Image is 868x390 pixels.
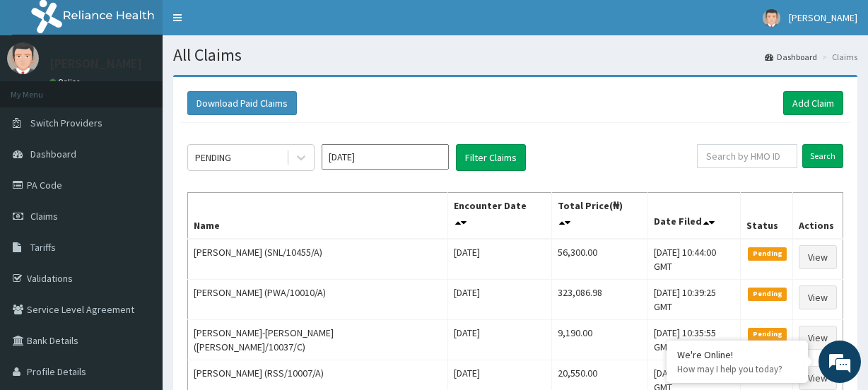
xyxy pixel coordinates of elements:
button: Download Paid Claims [187,91,297,115]
td: [DATE] 10:44:00 GMT [648,239,741,280]
td: 56,300.00 [551,239,648,280]
td: [DATE] [447,280,551,320]
th: Date Filed [648,193,741,240]
th: Total Price(₦) [551,193,648,240]
th: Encounter Date [447,193,551,240]
td: [PERSON_NAME] (SNL/10455/A) [188,239,448,280]
span: Pending [748,328,787,341]
span: Pending [748,247,787,260]
a: View [799,285,837,309]
span: Claims [30,210,58,223]
img: User Image [7,42,39,74]
span: Pending [748,288,787,300]
td: 323,086.98 [551,280,648,320]
a: View [799,366,837,390]
h1: All Claims [173,46,857,64]
span: Dashboard [30,148,76,160]
a: View [799,326,837,350]
td: [DATE] [447,320,551,360]
input: Search [802,144,843,168]
td: [PERSON_NAME]-[PERSON_NAME] ([PERSON_NAME]/10037/C) [188,320,448,360]
a: Add Claim [783,91,843,115]
button: Filter Claims [456,144,526,171]
td: [DATE] 10:39:25 GMT [648,280,741,320]
td: 9,190.00 [551,320,648,360]
span: Tariffs [30,241,56,254]
a: Dashboard [765,51,817,63]
th: Actions [792,193,843,240]
a: Online [49,77,83,87]
input: Search by HMO ID [697,144,797,168]
th: Status [741,193,793,240]
th: Name [188,193,448,240]
p: How may I help you today? [677,363,797,375]
input: Select Month and Year [322,144,449,170]
span: Switch Providers [30,117,102,129]
div: PENDING [195,150,231,165]
a: View [799,245,837,269]
td: [DATE] [447,239,551,280]
span: [PERSON_NAME] [789,11,857,24]
td: [DATE] 10:35:55 GMT [648,320,741,360]
td: [PERSON_NAME] (PWA/10010/A) [188,280,448,320]
p: [PERSON_NAME] [49,57,142,70]
img: User Image [763,9,780,27]
li: Claims [819,51,857,63]
div: We're Online! [677,348,797,361]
